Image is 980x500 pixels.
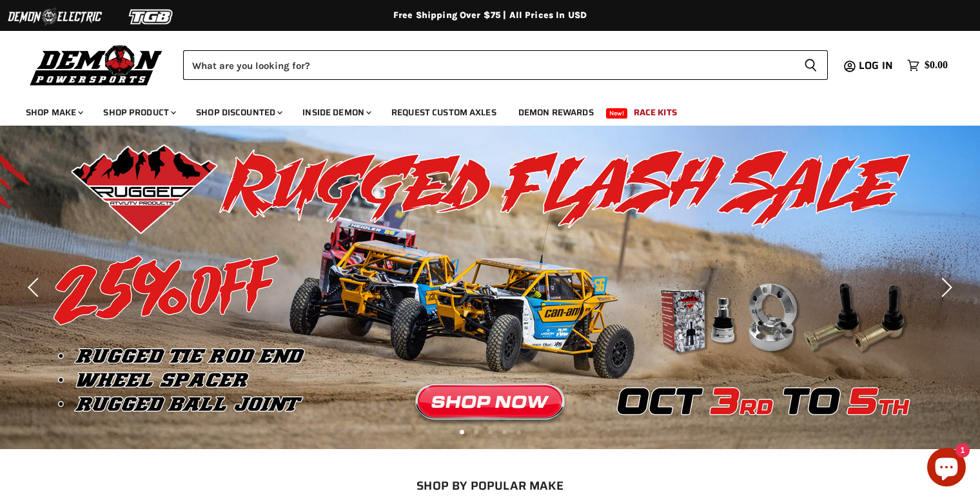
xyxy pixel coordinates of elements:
[103,5,200,29] img: TGB Logo 2
[16,479,965,492] h2: SHOP BY POPULAR MAKE
[925,59,948,72] span: $0.00
[932,274,957,300] button: Next
[624,99,687,126] a: Race Kits
[606,108,628,119] span: New!
[509,99,603,126] a: Demon Rewards
[901,56,954,75] a: $0.00
[293,99,379,126] a: Inside Demon
[183,50,794,80] input: Search
[794,50,828,80] button: Search
[6,5,103,29] img: Demon Electric Logo 2
[516,430,521,434] li: Page dot 5
[853,60,901,72] a: Log in
[93,99,184,126] a: Shop Product
[923,448,970,490] inbox-online-store-chat: Shopify online store chat
[859,57,893,73] span: Log in
[26,42,167,88] img: Demon Powersports
[488,430,493,434] li: Page dot 3
[16,94,945,126] ul: Main menu
[186,99,290,126] a: Shop Discounted
[382,99,506,126] a: Request Custom Axles
[23,274,48,300] button: Previous
[502,430,507,434] li: Page dot 4
[474,430,478,434] li: Page dot 2
[460,430,464,434] li: Page dot 1
[183,50,828,80] form: Product
[16,99,91,126] a: Shop Make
